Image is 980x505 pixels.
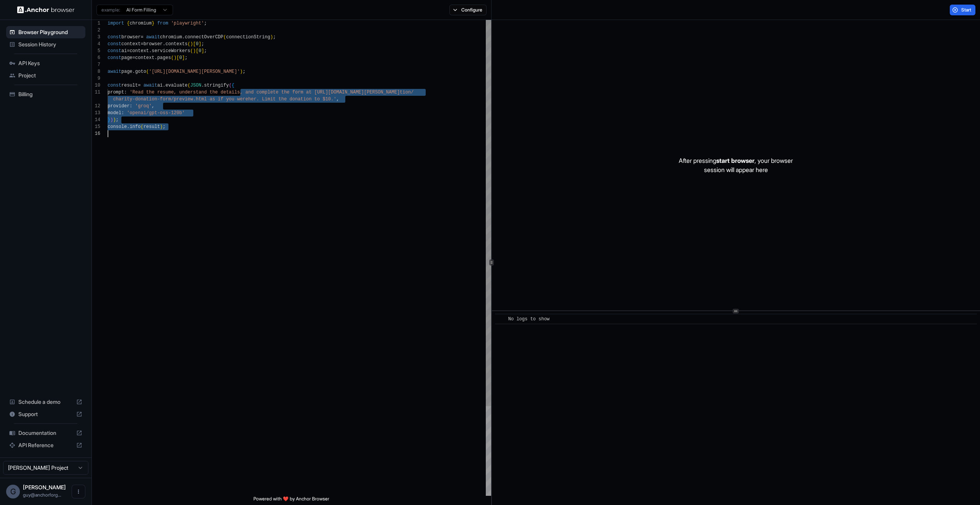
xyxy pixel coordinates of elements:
span: . [127,124,129,130]
button: Configure [449,5,487,15]
span: pages [157,55,171,61]
span: . [149,48,152,54]
span: ) [110,117,113,123]
button: Open menu [72,485,85,498]
span: connectOverCDP [185,34,224,40]
span: her. Limit the donation to $10.' [248,97,336,102]
span: ) [240,69,243,74]
span: ) [193,48,196,54]
div: Documentation [6,427,85,439]
span: example: [101,7,120,13]
span: Powered with ❤️ by Anchor Browser [253,496,329,505]
span: ) [174,55,176,61]
span: const [108,41,121,47]
div: Browser Playground [6,26,85,38]
span: 'playwright' [171,21,204,26]
span: ) [190,41,193,47]
span: ( [140,124,143,130]
span: Session History [18,41,82,48]
span: chromium [160,34,182,40]
div: 5 [92,48,100,54]
span: . [132,69,135,74]
span: . [163,41,165,47]
span: ] [199,41,201,47]
span: ( [224,34,226,40]
span: import [108,21,124,26]
span: [ [176,55,179,61]
img: Anchor Logo [17,6,75,13]
span: serviceWorkers [152,48,190,54]
div: 1 [92,20,100,27]
span: = [140,41,143,47]
span: , [336,97,339,102]
span: ( [171,55,174,61]
span: 0 [196,41,198,47]
span: ) [160,124,163,130]
span: No logs to show [508,316,550,322]
div: API Keys [6,57,85,69]
span: Support [18,410,73,418]
div: 9 [92,75,100,82]
span: ; [273,34,276,40]
div: 13 [92,110,100,116]
span: ( [146,69,149,74]
span: ; [201,41,204,47]
span: Schedule a demo [18,398,73,406]
span: const [108,83,121,88]
span: ( [229,83,232,88]
span: ) [113,117,116,123]
div: 15 [92,123,100,130]
span: stringify [204,83,229,88]
span: ; [204,48,207,54]
span: page [121,55,132,61]
div: API Reference [6,439,85,451]
span: ai [157,83,163,88]
span: , [152,103,154,109]
div: Schedule a demo [6,396,85,408]
button: Start [950,5,975,15]
span: from [157,21,168,26]
span: context [121,41,140,47]
span: ) [270,34,273,40]
span: 0 [179,55,182,61]
div: Support [6,408,85,420]
div: 14 [92,116,100,123]
span: charity-donation-form/preview.html as if you were [113,97,248,102]
div: Billing [6,88,85,100]
span: . [163,83,165,88]
span: connectionString [226,34,270,40]
span: 'openai/gpt-oss-120b' [127,110,185,116]
span: browser [144,41,163,47]
span: lete the form at [URL][DOMAIN_NAME][PERSON_NAME] [268,90,400,95]
span: [ [196,48,198,54]
span: ; [185,55,188,61]
div: 6 [92,54,100,61]
span: : [130,103,132,109]
span: { [127,21,129,26]
span: contexts [165,41,188,47]
span: ] [201,48,204,54]
div: 11 [92,89,100,96]
span: console [108,124,127,130]
span: tion/ [400,90,413,95]
span: API Keys [18,59,82,67]
span: page [121,69,132,74]
span: 'groq' [135,103,152,109]
span: 'Read the resume, understand the details, and comp [130,90,268,95]
span: prompt [108,90,124,95]
span: start browser [716,157,755,164]
span: = [138,83,140,88]
span: const [108,34,121,40]
span: browser [121,34,140,40]
span: context [135,55,154,61]
div: 7 [92,61,100,68]
span: goto [135,69,146,74]
span: Project [18,72,82,79]
span: : [121,110,124,116]
span: model [108,110,121,116]
span: Billing [18,90,82,98]
span: API Reference [18,441,73,449]
div: 3 [92,34,100,41]
div: 10 [92,82,100,89]
span: Documentation [18,429,73,437]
